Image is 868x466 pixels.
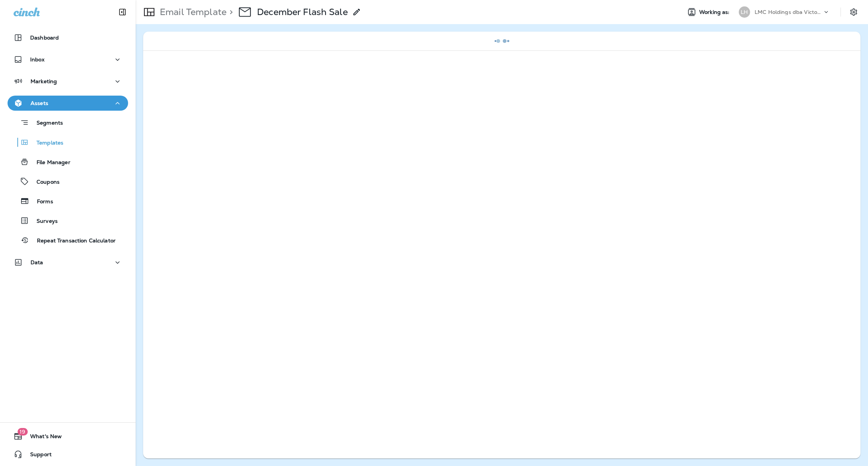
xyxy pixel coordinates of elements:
[29,218,58,225] p: Surveys
[8,213,128,228] button: Surveys
[8,232,128,248] button: Repeat Transaction Calculator
[755,9,822,15] p: LMC Holdings dba Victory Lane Quick Oil Change
[739,6,750,18] div: LH
[29,238,116,245] p: Repeat Transaction Calculator
[31,78,57,84] p: Marketing
[8,429,128,444] button: 19What's New
[8,114,128,131] button: Segments
[29,120,63,127] p: Segments
[112,5,133,20] button: Collapse Sidebar
[8,255,128,270] button: Data
[8,134,128,150] button: Templates
[8,154,128,170] button: File Manager
[31,259,43,265] p: Data
[8,447,128,462] button: Support
[847,5,860,19] button: Settings
[226,6,233,18] p: >
[31,100,48,106] p: Assets
[257,6,348,18] p: December Flash Sale
[8,52,128,67] button: Inbox
[699,9,731,15] span: Working as:
[157,6,226,18] p: Email Template
[29,159,70,166] p: File Manager
[23,451,52,460] span: Support
[17,428,28,436] span: 19
[8,193,128,209] button: Forms
[8,174,128,189] button: Coupons
[8,96,128,111] button: Assets
[30,35,59,41] p: Dashboard
[30,56,44,62] p: Inbox
[29,140,63,147] p: Templates
[29,179,60,186] p: Coupons
[23,433,62,442] span: What's New
[29,198,53,206] p: Forms
[8,30,128,45] button: Dashboard
[8,74,128,89] button: Marketing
